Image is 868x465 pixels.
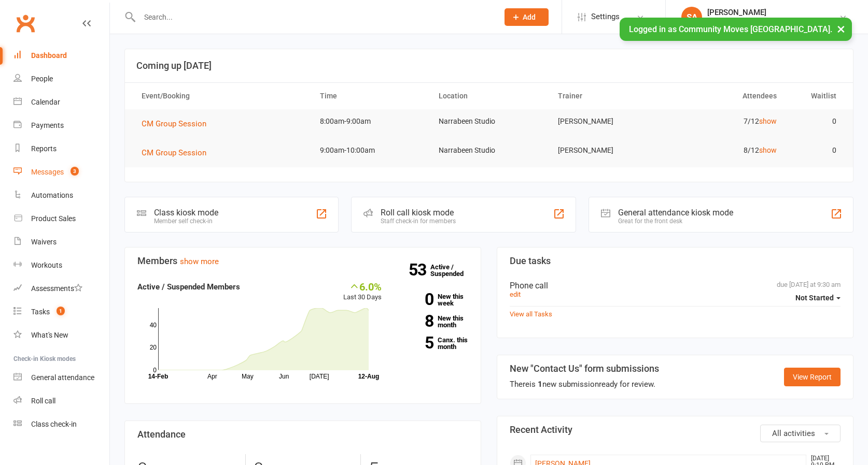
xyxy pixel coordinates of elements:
div: Assessments [31,284,82,293]
th: Event/Booking [132,83,311,109]
th: Trainer [549,83,667,109]
div: Payments [31,121,64,129]
div: Roll call [31,397,55,405]
th: Location [429,83,548,109]
div: People [31,75,53,83]
div: Staff check-in for members [381,217,456,225]
th: Time [311,83,429,109]
strong: 0 [397,292,433,307]
div: Member self check-in [154,217,218,225]
th: Attendees [667,83,786,109]
input: Search... [136,10,491,24]
a: Reports [13,137,109,161]
a: Dashboard [13,44,109,67]
td: 7/12 [667,109,786,134]
a: Calendar [13,91,109,114]
span: CM Group Session [142,119,206,128]
div: Dashboard [31,51,67,60]
a: 0New this week [397,293,468,307]
a: Assessments [13,277,109,300]
td: Narrabeen Studio [429,138,548,163]
td: 0 [786,109,846,134]
h3: New "Contact Us" form submissions [510,364,659,374]
a: Class kiosk mode [13,413,109,436]
div: Class check-in [31,420,77,428]
div: SA [681,7,702,27]
div: Product Sales [31,214,76,223]
td: 0 [786,138,846,163]
div: Calendar [31,98,60,106]
a: Clubworx [12,10,38,36]
div: Waivers [31,238,57,246]
td: 9:00am-10:00am [311,138,429,163]
strong: 5 [397,335,433,351]
button: Not Started [795,288,841,307]
h3: Attendance [137,429,468,440]
div: What's New [31,331,68,339]
div: There is new submission ready for review. [510,378,659,390]
strong: 53 [409,262,430,278]
a: Payments [13,114,109,137]
a: Automations [13,184,109,207]
a: View all Tasks [510,310,552,318]
a: 53Active / Suspended [430,256,476,285]
a: View Report [784,368,841,386]
div: General attendance kiosk mode [618,208,733,217]
a: show [759,146,777,154]
a: show [759,117,777,125]
h3: Members [137,256,468,266]
h3: Recent Activity [510,425,841,435]
div: Phone call [510,281,841,290]
button: All activities [760,425,841,442]
a: Workouts [13,254,109,277]
strong: 1 [538,380,542,389]
a: People [13,67,109,91]
div: Roll call kiosk mode [381,208,456,217]
div: [PERSON_NAME] [707,8,839,17]
div: General attendance [31,373,94,382]
a: Roll call [13,389,109,413]
span: All activities [772,429,815,438]
a: edit [510,290,521,298]
td: [PERSON_NAME] [549,138,667,163]
div: Great for the front desk [618,217,733,225]
span: Logged in as Community Moves [GEOGRAPHIC_DATA]. [629,24,832,34]
a: 8New this month [397,315,468,328]
td: Narrabeen Studio [429,109,548,134]
a: show more [180,257,219,266]
td: 8/12 [667,138,786,163]
div: Reports [31,144,57,153]
a: Messages 3 [13,161,109,184]
div: Community Moves [GEOGRAPHIC_DATA] [707,17,839,26]
a: Waivers [13,230,109,254]
button: Add [505,8,549,26]
span: 3 [71,167,79,176]
th: Waitlist [786,83,846,109]
div: Tasks [31,308,50,316]
a: Product Sales [13,207,109,230]
a: General attendance kiosk mode [13,366,109,389]
strong: 8 [397,313,433,329]
div: Class kiosk mode [154,208,218,217]
a: Tasks 1 [13,300,109,324]
span: CM Group Session [142,148,206,157]
div: 6.0% [343,281,382,292]
h3: Due tasks [510,256,841,266]
div: Workouts [31,261,62,269]
span: Not Started [795,294,834,302]
td: [PERSON_NAME] [549,109,667,134]
button: CM Group Session [142,118,214,130]
span: Add [523,13,536,21]
td: 8:00am-9:00am [311,109,429,134]
div: Last 30 Days [343,281,382,303]
a: 5Canx. this month [397,337,468,350]
div: Automations [31,191,73,199]
span: 1 [57,307,65,315]
h3: Coming up [DATE] [136,61,842,71]
button: CM Group Session [142,147,214,159]
div: Messages [31,168,64,176]
a: What's New [13,324,109,347]
span: Settings [591,5,620,28]
button: × [832,18,850,40]
strong: Active / Suspended Members [137,282,240,292]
